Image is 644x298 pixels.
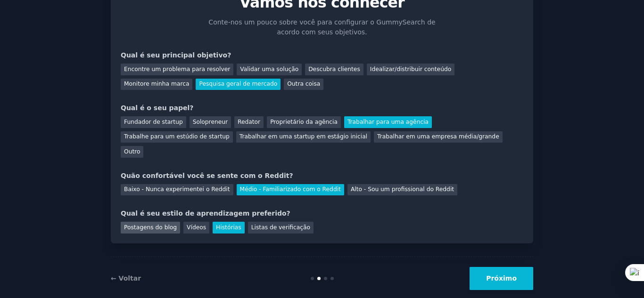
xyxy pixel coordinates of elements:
[124,224,177,231] font: Postagens do blog
[124,81,189,87] font: Monitore minha marca
[124,119,183,125] font: Fundador de startup
[370,66,451,72] font: Idealizar/distribuir conteúdo
[199,81,277,87] font: Pesquisa geral de mercado
[121,172,293,179] font: Quão confortável você se sente com o Reddit?
[486,274,517,282] font: Próximo
[216,224,241,231] font: Histórias
[187,224,206,231] font: Vídeos
[193,119,228,125] font: Solopreneur
[124,148,140,155] font: Outro
[251,224,310,231] font: Listas de verificação
[124,186,230,193] font: Baixo - Nunca experimentei o Reddit
[208,18,435,36] font: Conte-nos um pouco sobre você para configurar o GummySearch de acordo com seus objetivos.
[238,119,260,125] font: Redator
[347,119,429,125] font: Trabalhar para uma agência
[121,209,290,217] font: Qual é seu estilo de aprendizagem preferido?
[351,186,454,193] font: Alto - Sou um profissional do Reddit
[124,133,230,140] font: Trabalhe para um estúdio de startup
[270,119,338,125] font: Proprietário da agência
[121,104,193,112] font: Qual é o seu papel?
[240,66,298,72] font: Validar uma solução
[111,274,141,282] a: ← Voltar
[124,66,230,72] font: Encontre um problema para resolver
[121,51,231,59] font: Qual é seu principal objetivo?
[239,133,367,140] font: Trabalhar em uma startup em estágio inicial
[287,81,320,87] font: Outra coisa
[308,66,360,72] font: Descubra clientes
[377,133,499,140] font: Trabalhar em uma empresa média/grande
[470,267,533,290] button: Próximo
[240,186,341,193] font: Médio - Familiarizado com o Reddit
